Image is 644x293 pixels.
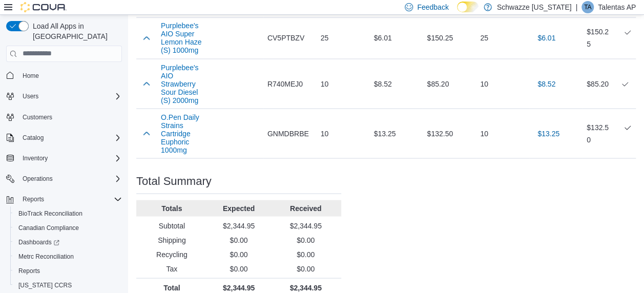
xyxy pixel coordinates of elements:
span: Reports [23,195,44,203]
div: $13.25 [370,123,423,143]
div: 10 [317,123,370,143]
span: Load All Apps in [GEOGRAPHIC_DATA] [29,21,122,41]
div: 10 [476,73,529,94]
span: $6.01 [537,33,555,43]
a: Reports [14,265,44,277]
button: Catalog [2,131,126,145]
span: [US_STATE] CCRS [18,281,72,289]
a: Customers [18,111,56,123]
button: Reports [2,192,126,206]
button: Customers [2,110,126,124]
p: Schwazze [US_STATE] [497,1,572,13]
button: $13.25 [533,123,564,143]
button: Purplebee's AIO Strawberry Sour Diesel (S) 2000mg [161,63,206,104]
span: Dashboards [14,236,122,248]
p: $0.00 [274,235,337,245]
a: Metrc Reconciliation [14,250,78,263]
span: Home [18,69,122,82]
p: Totals [140,203,203,213]
span: Inventory [23,154,48,162]
div: 10 [476,123,529,143]
span: TA [584,1,591,13]
span: Canadian Compliance [18,224,79,232]
button: Metrc Reconciliation [10,249,126,264]
button: Users [18,90,43,102]
button: Users [2,89,126,103]
p: | [575,1,577,13]
div: $132.50 [587,121,632,145]
button: Reports [10,264,126,278]
p: $2,344.95 [207,282,271,292]
span: Feedback [417,2,448,12]
p: Subtotal [140,220,203,231]
button: BioTrack Reconciliation [10,206,126,221]
div: 10 [317,73,370,94]
span: Customers [18,111,122,123]
p: $0.00 [274,263,337,274]
a: Canadian Compliance [14,222,83,234]
span: BioTrack Reconciliation [18,210,82,218]
p: Shipping [140,235,203,245]
span: Inventory [18,152,122,164]
div: $150.25 [587,26,632,50]
div: 25 [317,28,370,48]
button: O.Pen Daily Strains Cartridge Euphoric 1000mg [161,113,206,154]
div: $85.20 [587,77,632,90]
button: Canadian Compliance [10,221,126,235]
div: $8.52 [370,73,423,94]
p: $0.00 [207,235,271,245]
span: Reports [18,193,122,205]
div: Talentas AP [581,1,594,13]
span: Canadian Compliance [14,222,122,234]
span: Users [23,92,38,100]
button: [US_STATE] CCRS [10,278,126,292]
div: $85.20 [423,73,476,94]
span: CV5PTBZV [267,32,304,44]
span: Dark Mode [457,12,458,13]
div: 25 [476,28,529,48]
button: Operations [18,173,57,185]
input: Dark Mode [457,2,479,12]
button: Inventory [2,151,126,165]
button: Operations [2,172,126,186]
span: Customers [23,113,52,121]
button: $8.52 [533,73,559,94]
p: $2,344.95 [207,220,271,231]
p: Tax [140,263,203,274]
span: Catalog [23,134,44,142]
h3: Total Summary [136,175,212,187]
a: Dashboards [10,235,126,249]
span: Washington CCRS [14,279,122,291]
a: Home [18,70,43,82]
p: Expected [207,203,271,213]
img: Cova [20,2,67,12]
span: Reports [14,265,122,277]
div: $6.01 [370,28,423,48]
span: R740MEJ0 [267,77,303,90]
button: Inventory [18,152,52,164]
button: $6.01 [533,28,559,48]
span: GNMDBRBE [267,127,309,139]
span: Dashboards [18,238,59,246]
div: $132.50 [423,123,476,143]
button: Reports [18,193,48,205]
span: Home [23,72,39,80]
span: Metrc Reconciliation [18,253,74,261]
p: $0.00 [207,249,271,259]
button: Catalog [18,132,48,144]
span: $13.25 [537,128,559,138]
p: Recycling [140,249,203,259]
a: BioTrack Reconciliation [14,207,87,220]
span: Catalog [18,132,122,144]
span: Operations [23,175,53,183]
button: Home [2,68,126,83]
span: Users [18,90,122,102]
p: $2,344.95 [274,220,337,231]
p: $2,344.95 [274,282,337,292]
a: Dashboards [14,236,64,248]
span: Reports [18,267,40,275]
p: Received [274,203,337,213]
button: Purplebee's AIO Super Lemon Haze (S) 1000mg [161,22,206,54]
p: $0.00 [207,263,271,274]
a: [US_STATE] CCRS [14,279,76,291]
